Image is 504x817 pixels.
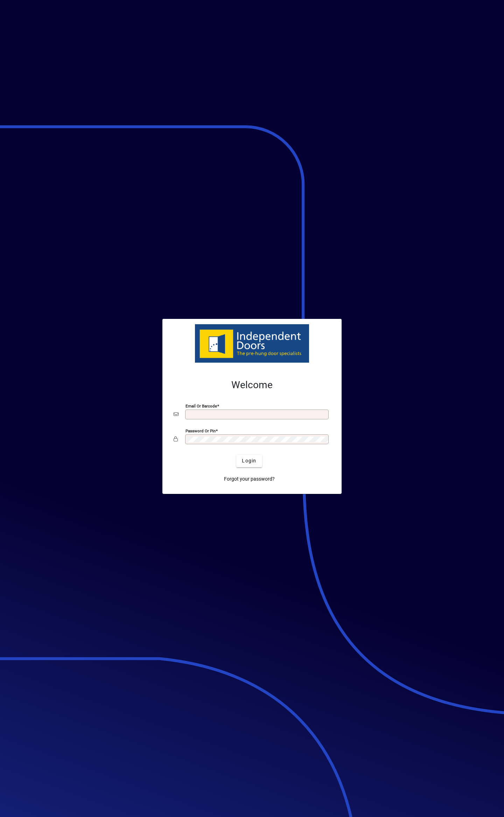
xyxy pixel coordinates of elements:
[221,473,278,486] a: Forgot your password?
[236,455,262,467] button: Login
[224,475,275,483] span: Forgot your password?
[242,457,256,465] span: Login
[174,379,330,391] h2: Welcome
[185,428,216,433] mat-label: Password or Pin
[185,403,217,408] mat-label: Email or Barcode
